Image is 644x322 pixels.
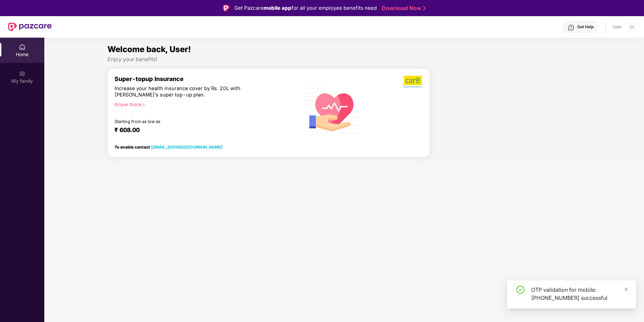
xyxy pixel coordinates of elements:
[404,75,423,88] img: b5dec4f62d2307b9de63beb79f102df3.png
[301,76,365,141] img: svg+xml;base64,PHN2ZyB4bWxucz0iaHR0cDovL3d3dy53My5vcmcvMjAwMC9zdmciIHhtbG5zOnhsaW5rPSJodHRwOi8vd3...
[19,70,26,77] img: svg+xml;base64,PHN2ZyB3aWR0aD0iMjAiIGhlaWdodD0iMjAiIHZpZXdCb3g9IjAgMCAyMCAyMCIgZmlsbD0ibm9uZSIgeG...
[613,24,622,30] div: User
[114,102,290,106] div: Know more
[629,24,635,30] img: svg+xml;base64,PHN2ZyBpZD0iRHJvcGRvd24tMzJ4MzIiIHhtbG5zPSJodHRwOi8vd3d3LnczLm9yZy8yMDAwL3N2ZyIgd2...
[114,145,223,149] div: To enable contact
[114,75,294,82] div: Super-topup Insurance
[568,24,574,31] img: svg+xml;base64,PHN2ZyBpZD0iSGVscC0zMngzMiIgeG1sbnM9Imh0dHA6Ly93d3cudzMub3JnLzIwMDAvc3ZnIiB3aWR0aD...
[624,287,629,292] span: close
[382,5,424,12] a: Download Now
[423,5,426,12] img: Stroke
[114,119,266,124] div: Starting from as low as
[107,44,191,54] span: Welcome back, User!
[223,5,230,11] img: Logo
[577,24,594,30] div: Get Help
[531,286,628,302] div: OTP validation for mobile: [PHONE_NUMBER] successful
[234,4,377,12] div: Get Pazcare for all your employee benefits need
[19,44,26,50] img: svg+xml;base64,PHN2ZyBpZD0iSG9tZSIgeG1sbnM9Imh0dHA6Ly93d3cudzMub3JnLzIwMDAvc3ZnIiB3aWR0aD0iMjAiIG...
[114,126,288,134] div: ₹ 608.00
[114,85,265,98] div: Increase your health insurance cover by Rs. 20L with [PERSON_NAME]’s super top-up plan.
[8,23,52,31] img: New Pazcare Logo
[516,286,524,294] span: check-circle
[151,145,223,150] a: [EMAIL_ADDRESS][DOMAIN_NAME]
[264,5,291,11] strong: mobile app
[107,56,581,63] div: Enjoy your benefits!
[142,103,145,107] span: right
